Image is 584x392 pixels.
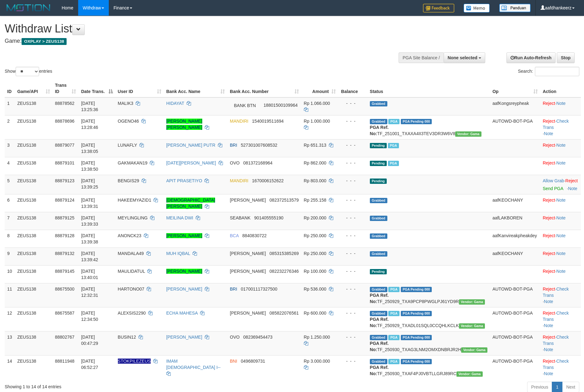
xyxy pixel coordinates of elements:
[543,251,555,256] a: Reject
[5,3,52,12] img: MOTION_logo.png
[304,101,330,106] span: Rp 1.066.000
[55,287,74,292] span: 88675500
[543,359,555,364] a: Reject
[341,286,365,292] div: - - -
[370,311,387,316] span: Grabbed
[166,233,202,238] a: [PERSON_NAME]
[543,186,563,191] a: Send PGA
[341,142,365,148] div: - - -
[367,307,490,331] td: TF_250929_TXADL01SQL0CCQHLKCLK
[81,287,98,298] span: [DATE] 12:32:31
[540,139,581,157] td: ·
[15,265,53,283] td: ZEUS138
[370,269,387,274] span: Pending
[490,307,540,331] td: AUTOWD-BOT-PGA
[388,119,399,124] span: Marked by aafsolysreylen
[423,4,454,12] img: Feedback.jpg
[55,311,74,316] span: 88675587
[254,215,283,220] span: Copy 901405555190 to clipboard
[543,335,555,340] a: Reject
[543,311,569,322] a: Check Trans
[230,198,266,203] span: [PERSON_NAME]
[166,311,198,316] a: ECHA MAHESA
[118,178,139,183] span: BENGIS29
[55,198,74,203] span: 88879124
[401,287,432,292] span: PGA Pending
[78,80,115,97] th: Date Trans.: activate to sort column descending
[5,194,15,212] td: 6
[456,371,483,377] span: Vendor URL: https://trx31.1velocity.biz
[341,268,365,274] div: - - -
[252,178,284,183] span: Copy 1670006152622 to clipboard
[15,175,53,194] td: ZEUS138
[544,347,553,352] a: Note
[304,215,326,220] span: Rp 200.000
[543,287,555,292] a: Reject
[118,119,139,124] span: OGENO46
[304,335,330,340] span: Rp 1.250.000
[341,100,365,106] div: - - -
[81,143,98,154] span: [DATE] 13:38:05
[15,331,53,355] td: ZEUS138
[304,198,326,203] span: Rp 255.158
[55,269,74,274] span: 88879145
[556,269,566,274] a: Note
[230,269,266,274] span: [PERSON_NAME]
[81,269,98,280] span: [DATE] 13:40:01
[304,287,326,292] span: Rp 536.000
[55,335,74,340] span: 88802767
[540,355,581,379] td: · ·
[5,80,15,97] th: ID
[535,67,579,76] input: Search:
[455,131,481,137] span: Vendor URL: https://trx31.1velocity.biz
[544,371,553,376] a: Note
[490,283,540,307] td: AUTOWD-BOT-PGA
[341,310,365,316] div: - - -
[15,80,53,97] th: Game/API: activate to sort column ascending
[166,251,190,256] a: MUH IQBAL
[341,118,365,124] div: - - -
[15,230,53,247] td: ZEUS138
[230,143,237,148] span: BRI
[543,269,555,274] a: Reject
[166,160,216,165] a: [DATE][PERSON_NAME]
[166,143,215,148] a: [PERSON_NAME] PUTR
[401,311,432,316] span: PGA Pending
[490,194,540,212] td: aafKEOCHANY
[118,233,141,238] span: ANONCK23
[81,160,98,172] span: [DATE] 13:38:50
[370,335,387,340] span: Grabbed
[230,100,260,111] span: BANK BTN
[543,287,569,298] a: Check Trans
[55,359,74,364] span: 88811948
[490,247,540,265] td: aafKEOCHANY
[166,178,202,183] a: APIT PRASETIYO
[370,161,387,166] span: Pending
[230,233,239,238] span: BCA
[81,101,98,112] span: [DATE] 13:25:36
[230,359,237,364] span: BNI
[388,311,399,316] span: Marked by aafpengsreynich
[264,102,298,107] span: Copy 18801500109964 to clipboard
[166,215,193,220] a: MEILINA DWI
[118,335,136,340] span: BUSIN12
[241,287,277,292] span: Copy 017001117327500 to clipboard
[543,335,569,346] a: Check Trans
[5,139,15,157] td: 3
[304,251,326,256] span: Rp 250.000
[230,251,266,256] span: [PERSON_NAME]
[81,359,98,370] span: [DATE] 06:52:27
[118,198,151,203] span: HAKEEMYAZID1
[5,283,15,307] td: 11
[166,269,202,274] a: [PERSON_NAME]
[540,194,581,212] td: ·
[15,307,53,331] td: ZEUS138
[269,311,299,316] span: Copy 085822076561 to clipboard
[540,283,581,307] td: · ·
[55,251,74,256] span: 88879132
[55,160,74,165] span: 88879101
[540,230,581,247] td: ·
[444,52,485,63] button: None selected
[243,160,272,165] span: Copy 081372168964 to clipboard
[118,251,144,256] span: MANDALA49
